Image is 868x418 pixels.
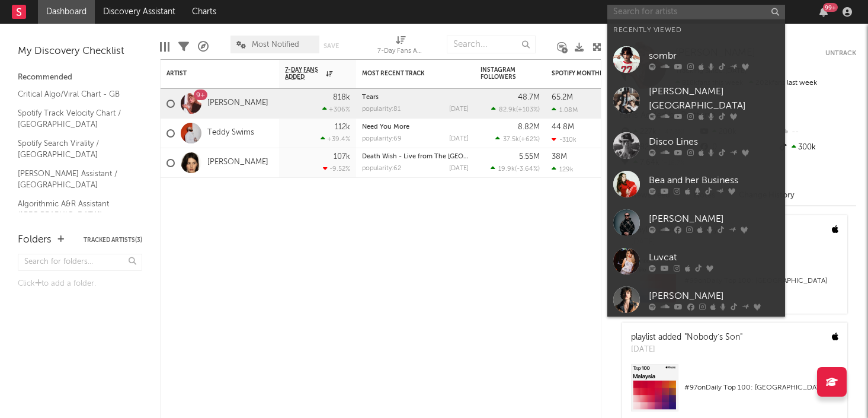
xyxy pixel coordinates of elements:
div: ( ) [495,135,540,143]
div: Recommended [18,71,142,85]
a: Need You More [362,124,409,130]
div: 8.82M [518,123,540,131]
div: Folders [18,233,52,247]
span: 19.9k [498,166,515,173]
div: Instagram Followers [481,66,522,81]
a: Spotify Search Virality / [GEOGRAPHIC_DATA] [18,137,130,161]
input: Search for folders... [18,254,142,271]
a: Critical Algo/Viral Chart - GB [18,88,130,101]
span: Most Notified [252,41,299,49]
span: 37.5k [503,136,519,143]
div: Spotify Monthly Listeners [552,70,640,77]
span: 7-Day Fans Added [285,66,323,81]
div: Recently Viewed [613,23,779,37]
a: Disco Lines [607,126,785,165]
div: [DATE] [631,344,742,356]
a: [PERSON_NAME] Assistant / [GEOGRAPHIC_DATA] [18,167,130,192]
div: 65.2M [552,94,573,101]
div: 7-Day Fans Added (7-Day Fans Added) [377,44,425,59]
button: Tracked Artists(3) [84,237,142,243]
div: popularity: 69 [362,136,402,142]
div: Bea and her Business [649,173,779,187]
div: [DATE] [449,106,469,113]
div: Luvcat [649,250,779,264]
div: Filters [178,30,189,64]
div: 48.7M [518,94,540,101]
div: 99 + [823,3,838,12]
a: Death Wish - Live from The [GEOGRAPHIC_DATA] [362,154,515,160]
div: -9.52 % [323,165,350,173]
div: playlist added [631,331,742,344]
button: Save [324,43,339,49]
div: Need You More [362,124,469,130]
div: [PERSON_NAME][GEOGRAPHIC_DATA] [649,85,779,113]
a: sombr [607,40,785,79]
a: Teddy Swims [207,128,254,138]
div: 1.08M [552,106,578,114]
a: [PERSON_NAME] [207,158,268,168]
input: Search for artists [607,5,785,20]
div: [DATE] [449,165,469,172]
div: 44.8M [552,123,574,131]
div: # 97 on Daily Top 100: [GEOGRAPHIC_DATA] [684,381,838,395]
a: [PERSON_NAME] [607,280,785,319]
input: Search... [447,36,536,53]
div: Tears [362,94,469,101]
span: 82.9k [499,107,516,113]
div: My Discovery Checklist [18,44,142,59]
div: Edit Columns [160,30,169,64]
div: popularity: 62 [362,165,401,172]
div: 300k [777,140,856,155]
div: [DATE] [449,136,469,142]
a: Bea and her Business [607,165,785,203]
a: Algorithmic A&R Assistant ([GEOGRAPHIC_DATA]) [18,197,130,222]
div: -310k [552,136,576,143]
a: [PERSON_NAME][GEOGRAPHIC_DATA] [607,79,785,126]
span: +103 % [518,107,538,113]
a: Tears [362,94,379,101]
div: sombr [649,49,779,63]
a: [PERSON_NAME] [607,203,785,242]
button: 99+ [819,7,828,17]
div: [PERSON_NAME] [649,212,779,226]
div: Most Recent Track [362,70,451,77]
a: "Nobody’s Son" [684,333,742,342]
div: 107k [334,153,350,161]
div: 818k [333,94,350,101]
div: popularity: 81 [362,106,401,113]
div: Artist [166,70,255,77]
div: ( ) [491,165,540,173]
span: +62 % [521,136,538,143]
span: -3.64 % [517,166,538,173]
div: 129k [552,165,574,173]
div: +39.4 % [321,135,350,143]
a: [PERSON_NAME] [207,98,268,109]
div: Disco Lines [649,135,779,149]
a: Spotify Track Velocity Chart / [GEOGRAPHIC_DATA] [18,107,130,131]
div: 7-Day Fans Added (7-Day Fans Added) [377,30,425,64]
button: Untrack [825,47,856,59]
div: 38M [552,153,567,161]
div: Death Wish - Live from The O2 Arena [362,154,469,160]
div: +306 % [322,106,350,113]
div: ( ) [491,106,540,113]
div: Click to add a folder. [18,277,142,291]
div: 112k [335,123,350,131]
div: -- [777,125,856,140]
div: [PERSON_NAME] [649,289,779,303]
a: Luvcat [607,242,785,280]
div: 5.55M [519,153,540,161]
div: A&R Pipeline [198,30,209,64]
